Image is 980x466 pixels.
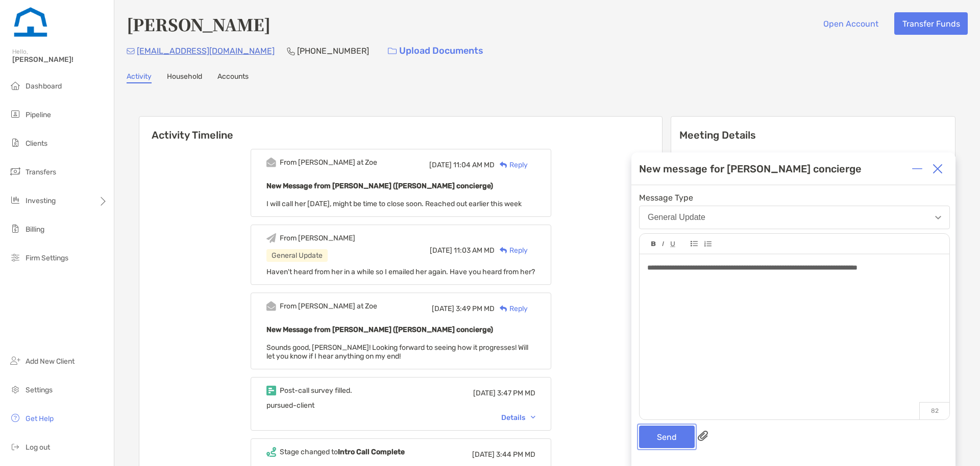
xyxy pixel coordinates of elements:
span: Firm Settings [26,254,68,262]
span: Get Help [26,414,54,423]
img: billing icon [9,223,21,235]
img: Editor control icon [670,241,675,247]
span: 3:47 PM MD [497,389,535,397]
img: Email Icon [127,48,135,54]
div: From [PERSON_NAME] at Zoe [280,302,377,310]
span: Haven't heard from her in a while so I emailed her again. Have you heard from her? [266,268,535,276]
span: [DATE] [473,389,496,397]
img: Event icon [266,386,276,395]
span: Clients [26,139,47,148]
span: Pipeline [26,110,51,119]
span: Log out [26,443,50,452]
button: General Update [639,206,950,229]
img: get-help icon [9,412,21,424]
img: Event icon [266,447,276,457]
span: 3:49 PM MD [456,304,495,313]
img: button icon [388,48,397,55]
b: New Message from [PERSON_NAME] ([PERSON_NAME] concierge) [266,182,493,190]
img: Event icon [266,301,276,311]
div: Reply [495,303,528,314]
span: [DATE] [429,161,452,169]
b: New Message from [PERSON_NAME] ([PERSON_NAME] concierge) [266,325,493,334]
a: Upload Documents [381,40,490,62]
img: clients icon [9,137,21,149]
img: Reply icon [500,247,507,254]
span: I will call her [DATE], might be time to close soon. Reached out earlier this week [266,199,522,208]
div: From [PERSON_NAME] [280,234,355,242]
img: Close [933,164,943,174]
img: settings icon [9,383,21,395]
img: add_new_client icon [9,354,21,367]
a: Activity [127,72,152,83]
img: Editor control icon [662,241,664,247]
div: General Update [648,213,705,222]
img: Event icon [266,158,276,167]
b: Intro Call Complete [338,448,405,456]
div: Post-call survey filled. [280,386,352,395]
p: 82 [919,402,949,419]
span: [DATE] [432,304,454,313]
span: [DATE] [472,450,495,459]
img: logout icon [9,440,21,453]
button: Open Account [815,12,886,35]
span: Message Type [639,193,950,203]
span: Dashboard [26,82,62,91]
span: Settings [26,386,53,394]
h4: [PERSON_NAME] [127,12,271,36]
span: Billing [26,225,44,234]
button: Transfer Funds [894,12,968,35]
img: transfers icon [9,165,21,177]
span: 3:44 PM MD [496,450,535,459]
img: dashboard icon [9,79,21,92]
span: Investing [26,196,56,205]
img: Reply icon [500,305,507,312]
img: Expand or collapse [912,164,922,174]
div: From [PERSON_NAME] at Zoe [280,158,377,167]
img: Chevron icon [531,416,535,419]
img: Event icon [266,233,276,243]
img: Zoe Logo [12,4,49,41]
img: investing icon [9,194,21,206]
a: Household [167,72,202,83]
p: [PHONE_NUMBER] [297,45,369,57]
div: New message for [PERSON_NAME] concierge [639,163,862,175]
p: Meeting Details [679,129,947,142]
p: [EMAIL_ADDRESS][DOMAIN_NAME] [137,45,275,57]
img: paperclip attachments [698,431,708,441]
img: Editor control icon [704,241,712,247]
span: [PERSON_NAME]! [12,55,108,64]
img: Reply icon [500,162,507,168]
img: pipeline icon [9,108,21,120]
span: Transfers [26,168,56,176]
div: Stage changed to [280,448,405,456]
img: Phone Icon [287,47,295,55]
img: Open dropdown arrow [935,216,941,219]
span: Sounds good, [PERSON_NAME]! Looking forward to seeing how it progresses! Will let you know if I h... [266,343,528,361]
h6: Activity Timeline [139,117,662,141]
span: pursued-client [266,401,314,410]
img: Editor control icon [651,241,656,247]
img: Editor control icon [691,241,698,247]
img: firm-settings icon [9,251,21,263]
span: Add New Client [26,357,75,366]
span: 11:04 AM MD [453,161,495,169]
a: Accounts [217,72,249,83]
div: Reply [495,245,528,256]
span: [DATE] [430,246,452,255]
div: Reply [495,160,528,170]
span: 11:03 AM MD [454,246,495,255]
button: Send [639,426,695,448]
div: General Update [266,249,328,262]
div: Details [501,413,535,422]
